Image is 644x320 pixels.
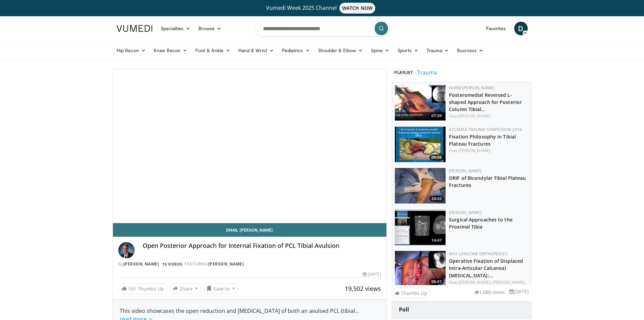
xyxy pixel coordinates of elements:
a: Browse [194,22,225,35]
a: Operative Fixation of Displaced Intra-Articular Calcaneal [MEDICAL_DATA]:… [449,258,523,278]
a: Email [PERSON_NAME] [113,223,387,237]
a: Fixation Philosophy in Tibial Plateau Fractures [449,133,516,147]
img: 7287a94e-0a91-4117-b882-3d9ba847c399.150x105_q85_crop-smart_upscale.jpg [395,85,446,121]
a: 07:39 [395,85,446,121]
li: [DATE] [509,288,529,295]
img: Avatar [118,242,135,258]
a: Pediatrics [278,44,314,57]
button: Share [170,283,201,294]
a: D [514,22,528,35]
a: [PERSON_NAME] [123,261,159,267]
a: Hip Recon [113,44,150,57]
a: Surgical Approaches to the Proximal Tibia [449,216,512,230]
div: Feat. [449,279,528,298]
span: 14:47 [429,237,444,243]
img: 54b5def3-a771-4dd7-92d4-590e7fc0aa4d.150x105_q85_crop-smart_upscale.jpg [395,251,446,286]
a: Vumedi Week 2025 ChannelWATCH NOW [118,3,527,14]
button: Save to [204,283,238,294]
div: By FEATURING [118,261,381,267]
img: VuMedi Logo [117,25,152,32]
img: Levy_Tib_Plat_100000366_3.jpg.150x105_q85_crop-smart_upscale.jpg [395,168,446,204]
a: 06:41 [395,251,446,286]
a: Foot & Ankle [191,44,234,57]
a: 101 Thumbs Up [118,283,167,294]
a: Specialties [157,22,195,35]
a: Shoulder & Elbow [314,44,367,57]
a: Favorites [482,22,510,35]
a: [PERSON_NAME] [458,113,491,119]
img: 3b72f9ab-d8ec-4a8e-a410-a55de00561f7.150x105_q85_crop-smart_upscale.jpg [395,127,446,162]
span: Playlist [392,69,415,76]
a: 24:42 [395,168,446,204]
a: [PERSON_NAME] [458,148,491,153]
a: 14:47 [395,210,446,245]
span: 09:08 [429,154,444,161]
a: Knee Recon [150,44,191,57]
a: 16 Videos [160,261,185,267]
input: Search topics, interventions [255,20,390,37]
a: [PERSON_NAME] [449,210,481,215]
video-js: Video Player [113,69,387,223]
img: DA_UIUPltOAJ8wcH4xMDoxOjB1O8AjAz.150x105_q85_crop-smart_upscale.jpg [395,210,446,245]
span: 07:39 [429,113,444,119]
a: ORIF of Bicondylar Tibial Plateau Fractures [449,175,526,188]
a: Atlanta Trauma Symposium 2016 [449,127,522,132]
strong: Poll [399,306,409,313]
a: [PERSON_NAME], [458,279,492,285]
div: [DATE] [363,271,381,277]
a: [PERSON_NAME] [449,168,481,174]
a: 09:08 [395,127,446,162]
a: Thumbs Up [392,288,430,298]
a: Sports [393,44,423,57]
span: 101 [128,285,136,292]
div: Feat. [449,113,528,119]
a: Harm [PERSON_NAME] [449,85,495,91]
span: 19,502 views [345,284,381,293]
a: Hand & Wrist [234,44,278,57]
a: NYU Langone Orthopedics [449,251,508,257]
a: Trauma [423,44,453,57]
h4: Open Posterior Approach for Internal Fixation of PCL Tibial Avulsion [143,242,381,250]
span: 06:41 [429,279,444,285]
a: Spine [367,44,393,57]
span: 24:42 [429,196,444,202]
a: Posteromedial Reversed L-shaped Approach for Posterior Column Tibial… [449,92,522,112]
a: [PERSON_NAME] [208,261,244,267]
li: 1,080 views [474,289,505,296]
a: Business [453,44,487,57]
div: Feat. [449,148,528,154]
a: [PERSON_NAME], [493,279,526,285]
span: WATCH NOW [339,3,375,14]
a: Trauma [417,68,437,77]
